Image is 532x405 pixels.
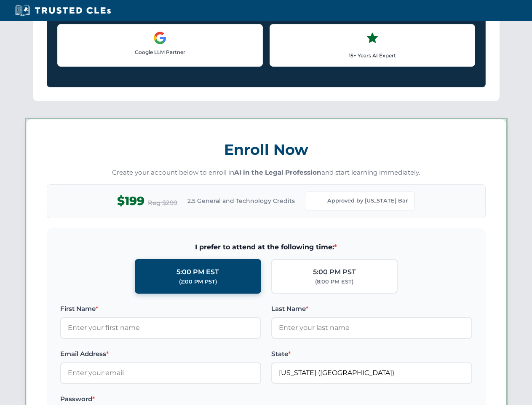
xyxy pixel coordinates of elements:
[313,267,356,278] div: 5:00 PM PST
[271,317,472,338] input: Enter your last name
[153,31,167,45] img: Google
[60,304,261,314] label: First Name
[234,168,321,176] strong: AI in the Legal Profession
[271,304,472,314] label: Last Name
[327,197,408,205] span: Approved by [US_STATE] Bar
[117,192,144,211] span: $199
[312,195,324,207] img: Florida Bar
[187,196,295,205] span: 2.5 General and Technology Credits
[60,362,261,383] input: Enter your email
[47,136,486,163] h3: Enroll Now
[60,242,472,253] span: I prefer to attend at the following time:
[64,48,256,56] p: Google LLM Partner
[176,267,219,278] div: 5:00 PM EST
[148,198,177,208] span: Reg $299
[60,317,261,338] input: Enter your first name
[315,278,353,286] div: (8:00 PM EST)
[271,349,472,359] label: State
[13,4,113,17] img: Trusted CLEs
[47,168,486,178] p: Create your account below to enroll in and start learning immediately.
[179,278,217,286] div: (2:00 PM PST)
[277,51,468,59] p: 15+ Years AI Expert
[60,394,261,404] label: Password
[271,362,472,383] input: Florida (FL)
[60,349,261,359] label: Email Address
